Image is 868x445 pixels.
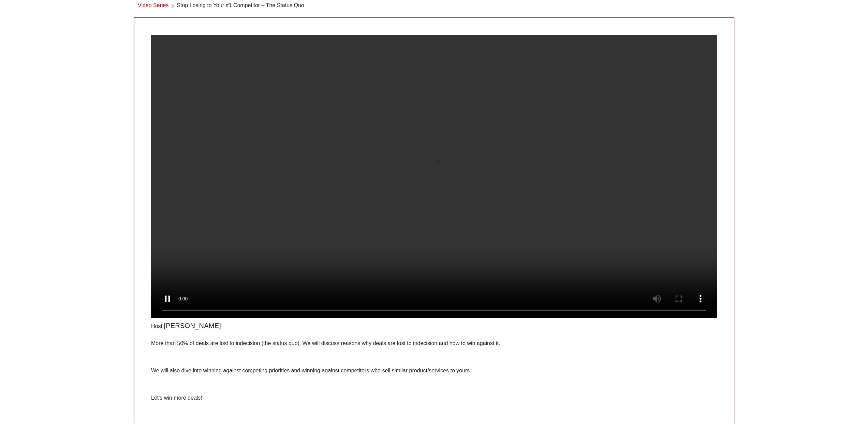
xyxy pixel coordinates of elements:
a: Video Series [138,1,168,11]
span: Stop Losing to Your #1 Competitor – The Status Quo [177,1,304,11]
p: Let's win more deals! [151,394,717,402]
p: More than 50% of deals are lost to indecision (the status quo). We will discuss reasons why deals... [151,339,717,347]
span: Host: [151,323,164,329]
p: We will also dive into winning against competing priorities and winning against competitors who s... [151,367,717,375]
span: [PERSON_NAME] [164,322,221,329]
